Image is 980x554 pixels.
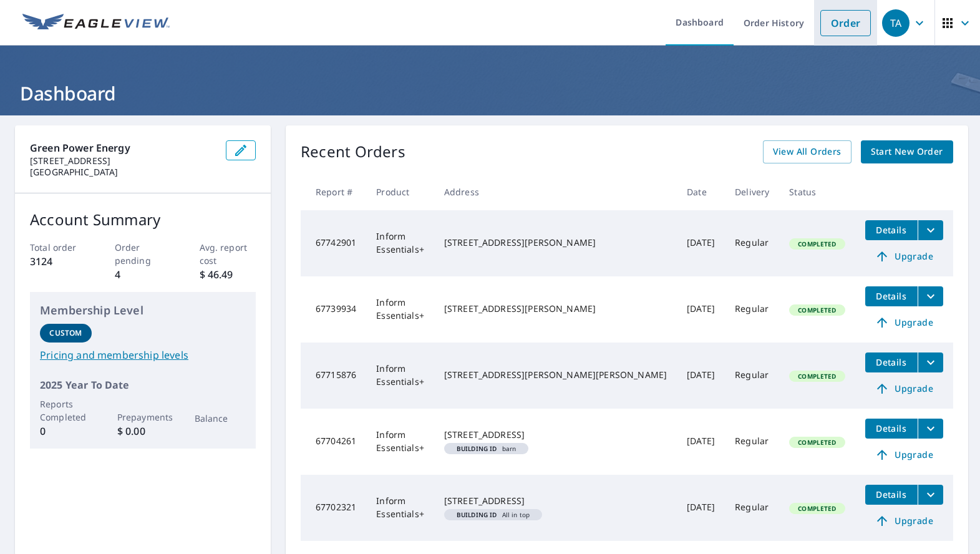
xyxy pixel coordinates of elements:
span: Upgrade [873,513,936,528]
span: Details [873,224,910,236]
td: 67715876 [301,343,366,409]
p: [STREET_ADDRESS] [30,155,216,167]
div: [STREET_ADDRESS] [444,495,667,507]
td: Regular [725,475,779,541]
th: Delivery [725,173,779,210]
a: Upgrade [865,246,943,266]
td: Inform Essentials+ [366,276,434,343]
span: Completed [790,240,843,248]
div: [STREET_ADDRESS][PERSON_NAME] [444,303,667,315]
span: Details [873,290,910,302]
p: Total order [30,241,87,254]
em: Building ID [457,512,497,518]
span: Start New Order [871,144,943,160]
span: All in top [449,512,537,518]
a: Upgrade [865,379,943,399]
span: Upgrade [873,315,936,330]
p: Reports Completed [40,397,92,424]
td: Inform Essentials+ [366,475,434,541]
span: View All Orders [773,144,842,160]
td: 67702321 [301,475,366,541]
p: Account Summary [30,208,256,231]
p: 4 [115,267,172,282]
span: Details [873,422,910,434]
p: $ 46.49 [200,267,256,282]
td: [DATE] [677,409,725,475]
td: [DATE] [677,210,725,276]
div: [STREET_ADDRESS][PERSON_NAME][PERSON_NAME] [444,369,667,381]
span: Details [873,356,910,368]
span: Details [873,488,910,500]
p: Balance [195,412,246,425]
p: 2025 Year To Date [40,377,246,392]
p: Avg. report cost [200,241,256,267]
p: Recent Orders [301,140,405,163]
a: Upgrade [865,445,943,465]
a: Order [820,10,871,36]
span: Upgrade [873,249,936,264]
p: Order pending [115,241,172,267]
td: 67704261 [301,409,366,475]
button: filesDropdownBtn-67702321 [918,485,943,505]
button: detailsBtn-67739934 [865,286,918,306]
a: Pricing and membership levels [40,347,246,362]
a: Start New Order [861,140,953,163]
td: [DATE] [677,276,725,343]
em: Building ID [457,445,497,452]
a: View All Orders [763,140,851,163]
td: Regular [725,343,779,409]
button: detailsBtn-67704261 [865,419,918,439]
td: Regular [725,210,779,276]
button: detailsBtn-67702321 [865,485,918,505]
td: 67742901 [301,210,366,276]
td: Inform Essentials+ [366,343,434,409]
p: 3124 [30,254,87,269]
p: Green Power Energy [30,140,216,155]
span: Upgrade [873,381,936,396]
p: 0 [40,424,92,439]
td: Regular [725,276,779,343]
td: [DATE] [677,343,725,409]
p: Membership Level [40,302,246,319]
span: Completed [790,372,843,381]
td: Inform Essentials+ [366,409,434,475]
p: Custom [49,328,82,339]
span: Completed [790,438,843,447]
a: Upgrade [865,313,943,333]
th: Status [779,173,855,210]
button: filesDropdownBtn-67739934 [918,286,943,306]
button: filesDropdownBtn-67704261 [918,419,943,439]
td: [DATE] [677,475,725,541]
td: 67739934 [301,276,366,343]
button: detailsBtn-67742901 [865,220,918,240]
span: Completed [790,504,843,513]
th: Report # [301,173,366,210]
button: filesDropdownBtn-67742901 [918,220,943,240]
div: [STREET_ADDRESS][PERSON_NAME] [444,236,667,249]
span: Upgrade [873,447,936,462]
p: Prepayments [117,411,169,424]
button: detailsBtn-67715876 [865,352,918,372]
th: Date [677,173,725,210]
div: [STREET_ADDRESS] [444,429,667,441]
th: Product [366,173,434,210]
th: Address [434,173,677,210]
p: $ 0.00 [117,424,169,439]
button: filesDropdownBtn-67715876 [918,352,943,372]
span: Completed [790,306,843,314]
td: Regular [725,409,779,475]
img: EV Logo [22,14,170,32]
a: Upgrade [865,511,943,531]
p: [GEOGRAPHIC_DATA] [30,167,216,178]
div: TA [882,9,910,37]
span: barn [449,445,523,452]
td: Inform Essentials+ [366,210,434,276]
h1: Dashboard [15,80,965,106]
